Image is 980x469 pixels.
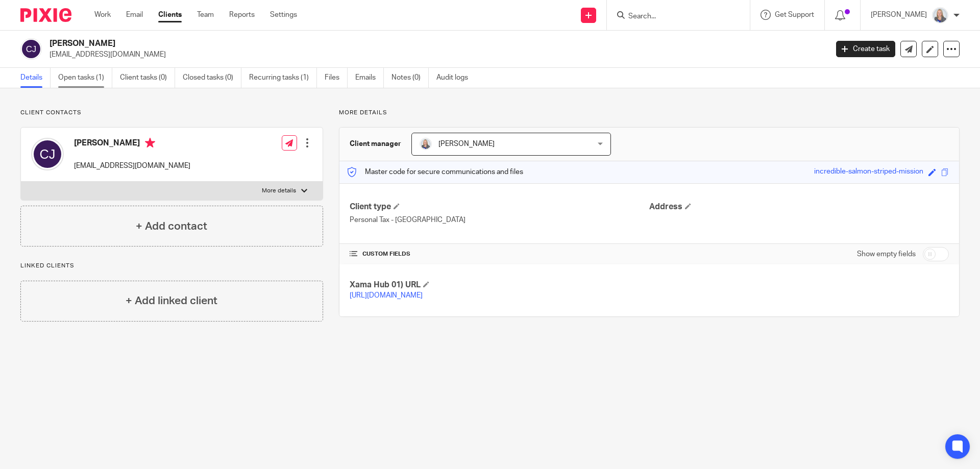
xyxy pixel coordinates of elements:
[438,140,495,147] span: [PERSON_NAME]
[20,38,42,60] img: svg%3E
[197,10,214,20] a: Team
[126,10,143,20] a: Email
[649,202,949,212] h4: Address
[74,161,190,171] p: [EMAIL_ADDRESS][DOMAIN_NAME]
[325,68,348,88] a: Files
[74,138,190,151] h4: [PERSON_NAME]
[229,10,255,20] a: Reports
[350,250,649,258] h4: CUSTOM FIELDS
[50,50,821,60] p: [EMAIL_ADDRESS][DOMAIN_NAME]
[350,139,401,149] h3: Client manager
[350,292,423,299] a: [URL][DOMAIN_NAME]
[126,293,217,309] h4: + Add linked client
[350,202,649,212] h4: Client type
[836,41,895,57] a: Create task
[136,218,207,234] h4: + Add contact
[420,138,432,150] img: Debbie%20Noon%20Professional%20Photo.jpg
[350,280,649,290] h4: Xama Hub 01) URL
[20,8,71,22] img: Pixie
[347,167,523,177] p: Master code for secure communications and files
[932,7,948,23] img: Debbie%20Noon%20Professional%20Photo.jpg
[94,10,111,20] a: Work
[249,68,317,88] a: Recurring tasks (1)
[58,68,112,88] a: Open tasks (1)
[270,10,297,20] a: Settings
[20,262,323,270] p: Linked clients
[31,138,64,170] img: svg%3E
[20,68,51,88] a: Details
[391,68,429,88] a: Notes (0)
[120,68,175,88] a: Client tasks (0)
[355,68,384,88] a: Emails
[350,215,649,225] p: Personal Tax - [GEOGRAPHIC_DATA]
[158,10,182,20] a: Clients
[50,38,667,49] h2: [PERSON_NAME]
[814,166,923,178] div: incredible-salmon-striped-mission
[871,10,927,20] p: [PERSON_NAME]
[339,109,960,117] p: More details
[436,68,476,88] a: Audit logs
[145,138,155,148] i: Primary
[262,187,296,195] p: More details
[183,68,241,88] a: Closed tasks (0)
[627,12,719,21] input: Search
[20,109,323,117] p: Client contacts
[857,249,916,259] label: Show empty fields
[775,11,814,18] span: Get Support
